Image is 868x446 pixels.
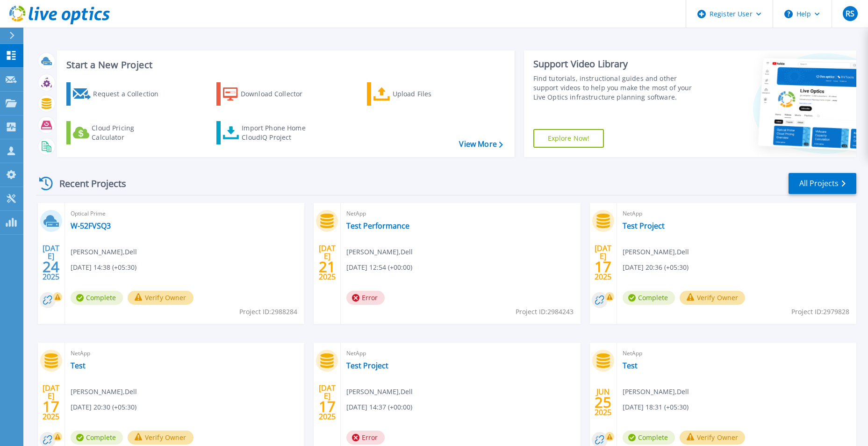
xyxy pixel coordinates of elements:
div: [DATE] 2025 [594,245,612,280]
span: Complete [71,291,123,305]
span: 17 [43,403,59,410]
a: Test Project [346,361,388,370]
a: Cloud Pricing Calculator [66,121,171,144]
div: Upload Files [393,85,467,103]
span: Optical Prime [71,209,299,219]
div: Import Phone Home CloudIQ Project [242,123,315,142]
span: [DATE] 14:38 (+05:30) [71,262,136,273]
span: Complete [623,431,675,445]
div: [DATE] 2025 [42,385,60,419]
span: NetApp [346,348,574,359]
div: JUN 2025 [594,385,612,419]
span: Complete [71,431,123,445]
span: [DATE] 20:30 (+05:30) [71,402,136,412]
span: [PERSON_NAME] , Dell [623,387,689,397]
div: [DATE] 2025 [318,245,336,280]
span: Error [346,291,385,305]
span: [DATE] 12:54 (+00:00) [346,262,412,273]
a: Explore Now! [533,129,604,148]
a: Download Collector [216,82,321,106]
span: [DATE] 20:36 (+05:30) [623,262,689,273]
h3: Start a New Project [66,60,502,70]
span: 25 [595,398,611,406]
a: Test Project [623,221,665,230]
button: Verify Owner [128,291,194,305]
div: [DATE] 2025 [42,245,60,280]
span: [PERSON_NAME] , Dell [71,247,137,257]
div: Cloud Pricing Calculator [92,123,166,142]
span: 21 [319,263,336,271]
span: NetApp [623,348,851,359]
span: NetApp [71,348,299,359]
a: All Projects [789,173,856,194]
span: [PERSON_NAME] , Dell [346,247,413,257]
span: 17 [595,263,611,271]
span: Project ID: 2984243 [516,307,574,317]
span: Complete [623,291,675,305]
span: Error [346,431,385,445]
a: Test Performance [346,221,409,230]
a: Test [623,361,638,370]
span: Project ID: 2988284 [239,307,297,317]
span: [PERSON_NAME] , Dell [346,387,413,397]
span: Project ID: 2979828 [791,307,849,317]
a: Request a Collection [66,82,171,106]
div: Request a Collection [93,85,168,103]
button: Verify Owner [680,431,746,445]
div: Support Video Library [533,58,703,70]
span: RS [846,10,854,17]
div: Recent Projects [36,172,139,195]
a: View More [459,140,502,149]
div: Download Collector [241,85,316,103]
div: [DATE] 2025 [318,385,336,419]
span: NetApp [623,209,851,219]
button: Verify Owner [128,431,194,445]
a: Upload Files [367,82,471,106]
span: [DATE] 14:37 (+00:00) [346,402,412,412]
span: [DATE] 18:31 (+05:30) [623,402,689,412]
button: Verify Owner [680,291,746,305]
span: 17 [319,403,336,410]
div: Find tutorials, instructional guides and other support videos to help you make the most of your L... [533,74,703,102]
a: W-52FVSQ3 [71,221,111,230]
span: 24 [43,263,59,271]
a: Test [71,361,86,370]
span: NetApp [346,209,574,219]
span: [PERSON_NAME] , Dell [623,247,689,257]
span: [PERSON_NAME] , Dell [71,387,137,397]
